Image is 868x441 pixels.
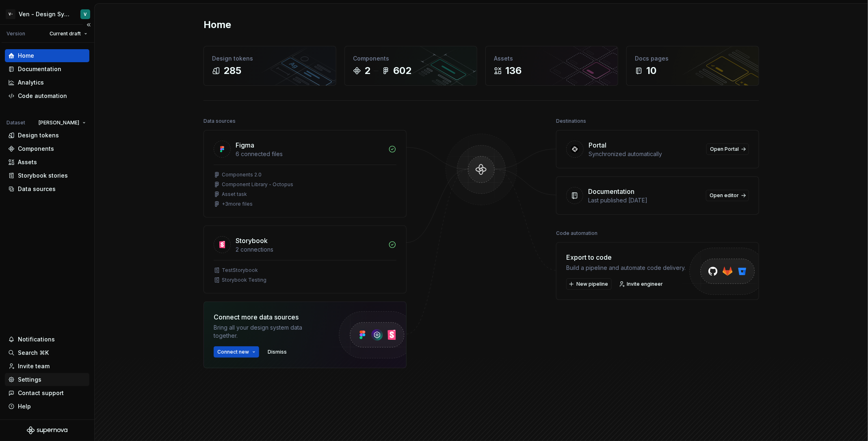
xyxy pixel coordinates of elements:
div: Portal [589,140,606,150]
a: Figma6 connected filesComponents 2.0Component Library - OctopusAsset task+3more files [203,130,407,217]
div: Component Library - Octopus [222,181,293,188]
div: 136 [505,64,522,77]
a: Storybook stories [5,169,89,182]
button: V-Ven - Design System TestV [2,5,93,23]
div: Storybook Testing [222,277,266,283]
a: Home [5,49,89,62]
span: Open Portal [710,146,739,152]
a: Design tokens285 [203,46,336,86]
div: TestStorybook [222,267,258,274]
div: Contact support [18,389,64,397]
div: Synchronized automatically [589,150,701,158]
div: 2 connections [236,245,383,254]
a: Documentation [5,63,89,76]
div: Dataset [6,119,25,126]
div: Components 2.0 [222,172,262,178]
span: [PERSON_NAME] [39,119,79,126]
div: Help [18,402,31,411]
button: Help [5,400,89,413]
button: Search ⌘K [5,346,89,359]
a: Invite engineer [617,278,667,290]
a: Components2602 [344,46,477,86]
div: Components [353,54,469,63]
div: Last published [DATE] [588,196,701,204]
div: Documentation [588,187,634,196]
a: Open editor [706,190,749,201]
button: New pipeline [566,278,612,290]
div: V- [6,9,15,19]
div: Destinations [556,115,586,127]
div: Code automation [18,92,67,100]
div: Ven - Design System Test [19,10,71,18]
a: Code automation [5,89,89,102]
div: 6 connected files [236,150,383,158]
a: Design tokens [5,129,89,142]
div: Build a pipeline and automate code delivery. [566,264,686,272]
div: Home [18,52,34,60]
div: Export to code [566,252,686,262]
div: Figma [236,140,254,150]
a: Components [5,142,89,155]
button: [PERSON_NAME] [35,117,89,128]
button: Connect new [214,346,259,358]
div: Invite team [18,362,50,370]
span: Connect new [217,349,249,355]
div: Docs pages [635,54,751,63]
div: 602 [393,64,411,77]
a: Docs pages10 [626,46,759,86]
div: Notifications [18,335,55,343]
div: Components [18,145,54,153]
button: Notifications [5,333,89,346]
div: Search ⌘K [18,349,49,357]
div: 285 [223,64,241,77]
div: Code automation [556,228,597,239]
div: Settings [18,376,41,384]
div: Storybook stories [18,172,68,180]
div: 10 [646,64,656,77]
div: + 3 more files [222,201,253,207]
a: Settings [5,373,89,386]
a: Invite team [5,360,89,373]
a: Analytics [5,76,89,89]
a: Assets136 [485,46,618,86]
div: 2 [364,64,370,77]
a: Storybook2 connectionsTestStorybookStorybook Testing [203,226,407,293]
div: Assets [18,158,37,166]
div: V [84,11,87,17]
button: Current draft [46,28,91,39]
span: New pipeline [576,281,608,287]
div: Asset task [222,191,247,198]
div: Data sources [203,115,236,127]
button: Contact support [5,387,89,400]
a: Open Portal [706,143,749,155]
a: Data sources [5,182,89,196]
div: Bring all your design system data together. [214,324,323,340]
div: Analytics [18,78,44,87]
span: Current draft [50,30,81,37]
button: Collapse sidebar [83,19,94,30]
div: Design tokens [18,131,59,139]
div: Version [6,30,25,37]
span: Invite engineer [627,281,663,287]
div: Documentation [18,65,61,73]
div: Storybook [236,236,268,245]
button: Dismiss [264,346,290,358]
h2: Home [203,18,231,31]
div: Design tokens [212,54,328,63]
span: Dismiss [268,349,287,355]
div: Data sources [18,185,56,193]
svg: Supernova Logo [27,426,67,434]
a: Assets [5,156,89,169]
div: Assets [494,54,610,63]
div: Connect more data sources [214,312,323,322]
span: Open editor [710,192,739,199]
